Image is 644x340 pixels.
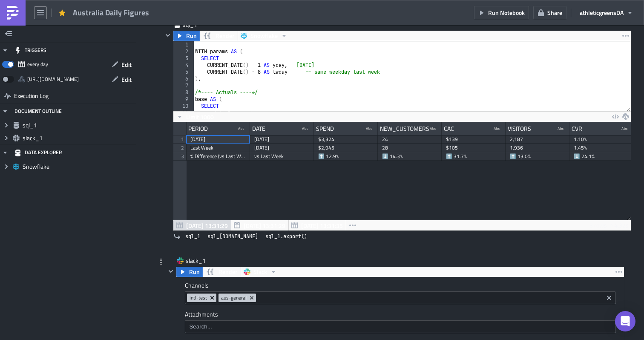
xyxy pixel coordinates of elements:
[244,221,285,230] span: [DATE] 13:31:29
[173,31,200,41] button: Run
[533,6,566,19] button: Share
[186,112,214,121] span: Limit 1000
[510,152,565,161] div: ⬆️ 13.0%
[185,311,615,318] label: Attachments
[14,104,62,119] div: DOCUMENT OUTLINE
[183,232,203,241] a: sql_1
[187,323,612,331] input: Search...
[199,31,238,41] button: Render
[23,163,134,170] span: Snowflake
[218,267,237,277] span: Render
[185,282,615,289] label: Channels
[574,135,629,144] div: 1.10%
[444,122,454,135] div: CAC
[301,221,343,230] span: [DATE] 13:31:35
[121,75,132,84] span: Edit
[14,88,49,104] span: Execution Log
[14,145,62,160] div: DATA EXPLORER
[73,8,150,17] span: Australia Daily Figures
[510,135,565,144] div: 2,187
[250,31,278,41] span: Snowflake
[176,267,203,277] button: Run
[474,6,529,19] button: Run Notebook
[380,122,429,135] div: NEW_CUSTOMERS
[288,220,346,231] button: [DATE] 13:31:35
[173,82,194,89] div: 7
[580,8,624,17] span: athleticgreens DA
[173,103,194,109] div: 10
[27,73,79,86] div: https://pushmetrics.io/api/v1/report/W2rb76gLDw/webhook?token=5c35fc8ceb0246ce87e8bc45415e66e2
[188,122,208,135] div: PERIOD
[221,294,247,301] span: aus-general
[189,267,200,277] span: Run
[604,293,614,303] button: Clear selected items
[173,62,194,69] div: 4
[241,267,280,277] button: Slack
[173,89,194,96] div: 8
[186,221,228,230] span: [DATE] 13:31:29
[14,43,46,58] div: TRIGGERS
[316,122,334,135] div: SPEND
[6,6,20,20] img: PushMetrics
[27,58,48,71] div: every day
[508,122,531,135] div: VISITORS
[572,122,582,135] div: CVR
[382,152,437,161] div: ⬇️ 14.3%
[382,144,437,152] div: 28
[265,232,307,241] span: sql_1.export()
[190,135,246,144] div: [DATE]
[254,144,310,152] div: [DATE]
[615,311,635,331] div: Open Intercom Messenger
[254,152,310,161] div: vs Last Week
[163,30,173,40] button: Hide content
[574,152,629,161] div: ⬇️ 24.1%
[446,144,501,152] div: $105
[254,135,310,144] div: [DATE]
[173,220,231,231] button: [DATE] 13:31:29
[446,152,501,161] div: ⬆️ 31.7%
[238,31,290,41] button: Snowflake
[231,220,289,231] button: [DATE] 13:31:29
[107,58,136,71] button: Edit
[121,60,132,69] span: Edit
[173,96,194,103] div: 9
[263,232,310,241] a: sql_1.export()
[382,135,437,144] div: 24
[574,144,629,152] div: 1.45%
[190,152,246,161] div: % Difference (vs Last Week)
[575,6,638,19] button: athleticgreensDA
[318,144,374,152] div: $2,945
[446,135,501,144] div: $139
[547,8,562,17] span: Share
[318,152,374,161] div: ⬆️ 12.9%
[510,144,565,152] div: 1,936
[166,266,176,277] button: Hide content
[185,232,200,241] span: sql_1
[202,267,241,277] button: Render
[173,48,194,55] div: 2
[173,69,194,75] div: 5
[253,267,267,277] span: Slack
[23,134,134,142] span: slack_1
[173,109,194,116] div: 11
[173,55,194,62] div: 3
[205,232,261,241] a: sql_[DOMAIN_NAME]
[207,232,258,241] span: sql_[DOMAIN_NAME]
[173,75,194,82] div: 6
[173,112,217,122] button: Limit 1000
[216,31,234,41] span: Render
[186,31,197,41] span: Run
[190,144,246,152] div: Last Week
[190,294,207,301] span: intl-test
[107,73,136,86] button: Edit
[173,41,194,48] div: 1
[186,256,220,265] span: slack_1
[209,294,216,302] button: Remove Tag
[252,122,265,135] div: DATE
[248,294,256,302] button: Remove Tag
[589,220,629,231] div: 3 rows in 4.32s
[23,121,134,129] span: sql_1
[488,8,525,17] span: Run Notebook
[318,135,374,144] div: $3,324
